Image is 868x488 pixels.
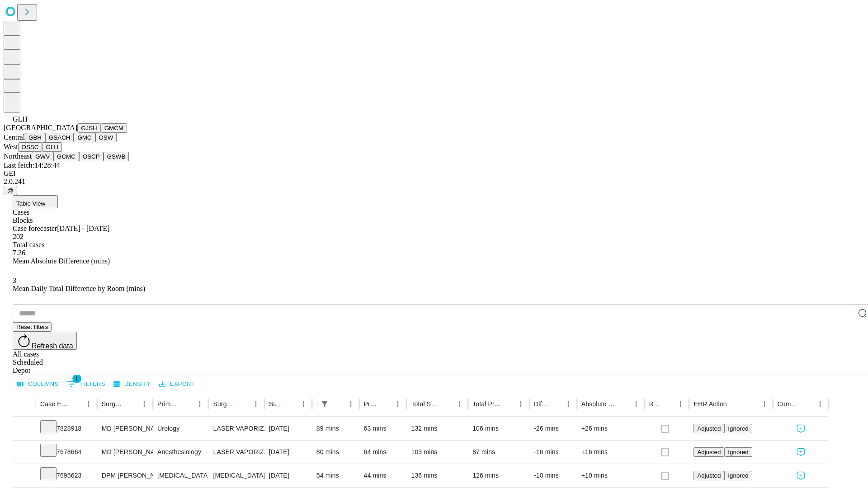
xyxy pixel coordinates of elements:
[411,417,463,440] div: 132 mins
[40,464,93,487] div: 7695623
[101,123,127,133] button: GMCM
[82,398,95,410] button: Menu
[472,417,525,440] div: 106 mins
[318,398,331,410] div: 1 active filter
[4,152,32,160] span: Northeast
[42,142,61,152] button: GLH
[13,257,110,265] span: Mean Absolute Difference (mins)
[193,398,206,410] button: Menu
[411,464,463,487] div: 136 mins
[364,400,378,408] div: Predicted In Room Duration
[581,417,640,440] div: +26 mins
[157,377,197,391] button: Export
[16,200,45,207] span: Table View
[138,398,151,410] button: Menu
[318,398,331,410] button: Show filters
[157,400,180,408] div: Primary Service
[411,441,463,464] div: 103 mins
[316,400,317,408] div: Scheduled In Room Duration
[344,398,357,410] button: Menu
[617,398,630,410] button: Sort
[4,186,17,195] button: @
[13,241,44,249] span: Total cases
[70,398,82,410] button: Sort
[728,449,748,455] span: Ignored
[32,342,73,350] span: Refresh data
[40,417,93,440] div: 7828918
[534,464,572,487] div: -10 mins
[801,398,814,410] button: Sort
[697,449,721,455] span: Adjusted
[472,441,525,464] div: 87 mins
[102,464,148,487] div: DPM [PERSON_NAME] [PERSON_NAME] Dpm
[13,332,77,350] button: Refresh data
[392,398,404,410] button: Menu
[25,133,45,142] button: GBH
[157,441,204,464] div: Anesthesiology
[581,441,640,464] div: +16 mins
[693,424,724,433] button: Adjusted
[728,425,748,432] span: Ignored
[697,472,721,479] span: Adjusted
[213,441,259,464] div: LASER VAPORIZATION [MEDICAL_DATA]
[581,464,640,487] div: +10 mins
[297,398,310,410] button: Menu
[472,464,525,487] div: 126 mins
[4,161,60,169] span: Last fetch: 14:28:44
[74,133,95,142] button: GMC
[125,398,138,410] button: Sort
[364,441,402,464] div: 64 mins
[332,398,344,410] button: Sort
[758,398,771,410] button: Menu
[534,441,572,464] div: -16 mins
[316,441,355,464] div: 80 mins
[630,398,642,410] button: Menu
[693,400,726,408] div: EHR Action
[213,400,236,408] div: Surgery Name
[4,124,77,131] span: [GEOGRAPHIC_DATA]
[778,400,800,408] div: Comments
[649,400,661,408] div: Resolved in EHR
[40,441,93,464] div: 7678664
[534,400,548,408] div: Difference
[16,324,48,330] span: Reset filters
[181,398,193,410] button: Sort
[661,398,674,410] button: Sort
[472,400,501,408] div: Total Predicted Duration
[440,398,453,410] button: Sort
[549,398,562,410] button: Sort
[724,424,752,433] button: Ignored
[18,142,42,152] button: OSSC
[269,400,283,408] div: Surgery Date
[95,133,117,142] button: OSW
[316,417,355,440] div: 89 mins
[13,277,16,284] span: 3
[514,398,527,410] button: Menu
[13,249,25,257] span: 7.26
[724,447,752,457] button: Ignored
[79,152,104,161] button: OSCP
[53,152,79,161] button: GCMC
[7,187,14,194] span: @
[269,441,307,464] div: [DATE]
[157,417,204,440] div: Urology
[674,398,687,410] button: Menu
[581,400,616,408] div: Absolute Difference
[4,143,18,150] span: West
[269,417,307,440] div: [DATE]
[250,398,262,410] button: Menu
[13,233,24,240] span: 202
[502,398,514,410] button: Sort
[534,417,572,440] div: -26 mins
[213,417,259,440] div: LASER VAPORIZATION [MEDICAL_DATA]
[13,195,58,208] button: Table View
[814,398,826,410] button: Menu
[13,225,57,232] span: Case forecaster
[104,152,129,161] button: GSWB
[18,468,31,484] button: Expand
[724,471,752,480] button: Ignored
[316,464,355,487] div: 54 mins
[13,322,52,332] button: Reset filters
[157,464,204,487] div: [MEDICAL_DATA]
[4,178,864,186] div: 2.0.241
